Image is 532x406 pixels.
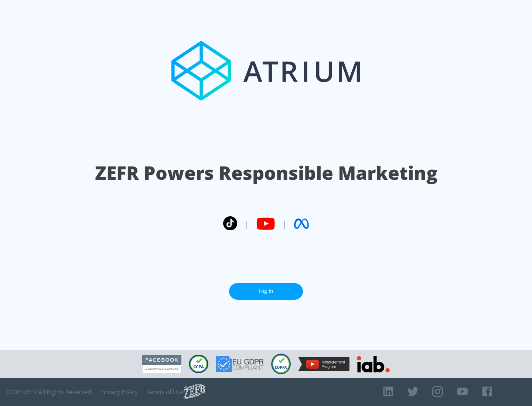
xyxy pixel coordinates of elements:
a: Log In [229,283,303,300]
img: COPPA Compliant [271,354,291,374]
h1: ZEFR Powers Responsible Marketing [95,160,437,186]
img: Facebook Marketing Partner [142,355,181,374]
a: Privacy Policy [100,388,138,396]
a: Terms of Use [147,388,184,396]
img: YouTube Measurement Program [298,357,349,371]
span: | [282,218,287,229]
img: GDPR Compliant [216,356,264,372]
img: CCPA Compliant [189,355,208,373]
span: © 2025 ZEFR All Rights Reserved [6,388,91,396]
span: | [245,218,249,229]
img: IAB [357,356,390,372]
